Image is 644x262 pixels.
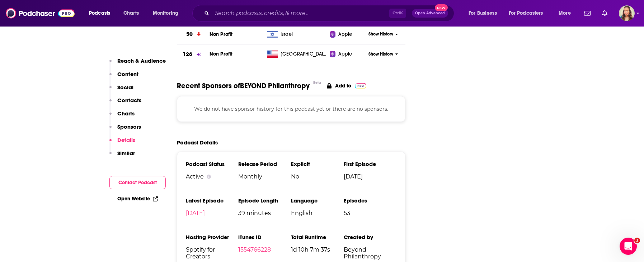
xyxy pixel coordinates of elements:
button: Similar [109,150,135,163]
span: Ctrl K [389,9,406,18]
button: Show History [366,31,400,37]
div: Beta [313,80,321,85]
span: Spotify for Creators [186,246,239,260]
input: Search podcasts, credits, & more... [212,8,389,19]
p: Content [117,71,138,77]
h2: Podcast Details [177,139,218,146]
iframe: Intercom live chat [620,238,637,255]
button: open menu [148,8,188,19]
p: Sponsors [117,123,141,130]
button: Contact Podcast [109,176,166,189]
button: Social [109,84,133,97]
span: More [559,8,571,18]
span: Beyond Philanthropy [344,246,396,260]
span: Open Advanced [415,11,445,15]
img: Pro Logo [355,83,367,89]
p: We do not have sponsor history for this podcast yet or there are no sponsors. [186,105,397,113]
span: Israel [281,31,293,38]
a: Add to [327,81,367,90]
a: Apple [330,51,366,58]
span: 53 [344,210,396,216]
h3: Total Runtime [291,234,344,240]
p: Social [117,84,133,91]
button: Contacts [109,97,141,110]
h3: 50 [186,30,193,38]
span: Podcasts [89,8,110,18]
a: 1554766228 [238,246,271,253]
a: Non Profit [210,51,233,57]
h3: Latest Episode [186,197,239,204]
span: Charts [123,8,139,18]
span: Show History [368,51,393,57]
span: 39 minutes [238,210,291,216]
button: open menu [464,8,506,19]
button: Details [109,137,135,150]
span: 1 [634,238,640,243]
button: Show profile menu [619,5,635,21]
p: Add to [335,82,351,89]
h3: Created by [344,234,396,240]
h3: First Episode [344,161,396,167]
p: Details [117,137,135,143]
span: United States [281,51,327,58]
button: Reach & Audience [109,57,166,71]
button: Content [109,71,138,84]
div: Search podcasts, credits, & more... [199,5,461,22]
h3: Hosting Provider [186,234,239,240]
h3: Language [291,197,344,204]
h3: Podcast Status [186,161,239,167]
img: Podchaser - Follow, Share and Rate Podcasts [6,6,75,20]
a: Charts [119,8,143,19]
span: Apple [338,31,352,38]
button: open menu [504,8,554,19]
a: Open Website [117,196,158,202]
span: Logged in as adriana.guzman [619,5,635,21]
button: Open AdvancedNew [412,9,448,18]
p: Contacts [117,97,141,104]
button: Show History [366,51,400,57]
a: Israel [264,31,330,38]
span: For Business [469,8,497,18]
a: 50 [177,24,210,44]
button: Charts [109,110,135,123]
span: No [291,173,344,180]
span: Recent Sponsors of BEYOND Philanthropy [177,81,310,90]
a: Non Profit [210,31,233,37]
span: For Podcasters [509,8,543,18]
a: [DATE] [186,210,205,216]
a: Apple [330,31,366,38]
span: [DATE] [344,173,396,180]
div: Active [186,173,239,180]
a: [GEOGRAPHIC_DATA] [264,51,330,58]
span: 1d 10h 7m 37s [291,246,344,253]
span: New [435,4,448,11]
a: Show notifications dropdown [599,7,610,19]
a: Show notifications dropdown [581,7,593,19]
h3: Explicit [291,161,344,167]
button: open menu [554,8,580,19]
span: English [291,210,344,216]
h3: Episode Length [238,197,291,204]
span: Monthly [238,173,291,180]
button: Sponsors [109,123,141,137]
p: Charts [117,110,135,117]
span: Apple [338,51,352,58]
img: User Profile [619,5,635,21]
h3: Release Period [238,161,291,167]
h3: Episodes [344,197,396,204]
h3: iTunes ID [238,234,291,240]
span: Show History [368,31,393,37]
button: open menu [84,8,119,19]
h3: 126 [183,50,192,58]
span: Monitoring [153,8,178,18]
p: Reach & Audience [117,57,166,64]
p: Similar [117,150,135,157]
a: 126 [177,44,210,64]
